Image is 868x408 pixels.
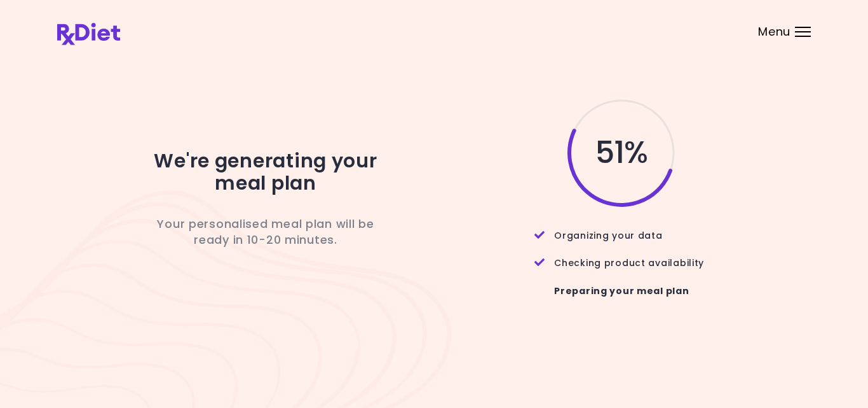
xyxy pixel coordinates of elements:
[57,23,120,45] img: RxDiet
[151,150,380,194] h2: We're generating your meal plan
[758,26,790,38] span: Menu
[534,271,709,311] div: Preparing your meal plan
[595,142,648,164] span: 51 %
[534,215,709,243] div: Organizing your data
[151,216,380,248] p: Your personalised meal plan will be ready in 10-20 minutes.
[534,243,709,270] div: Checking product availability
